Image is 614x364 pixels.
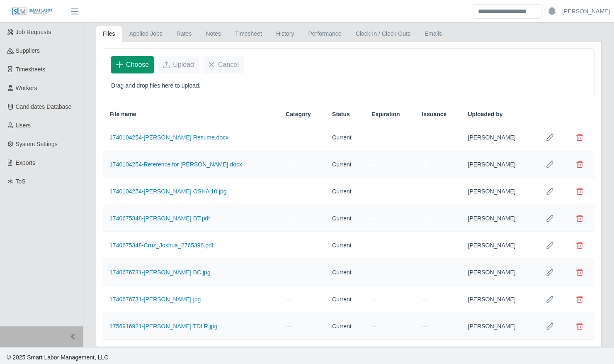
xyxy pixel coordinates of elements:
[7,354,108,361] span: © 2025 Smart Labor Management, LLC
[461,232,535,259] td: [PERSON_NAME]
[562,7,610,16] a: [PERSON_NAME]
[571,210,588,227] button: Delete file
[16,47,40,54] span: Suppliers
[109,161,242,168] a: 1740104254-Reference for [PERSON_NAME].docx
[541,237,558,254] button: Row Edit
[109,110,136,119] span: File name
[541,129,558,146] button: Row Edit
[325,232,365,259] td: Current
[332,110,350,119] span: Status
[415,205,461,232] td: —
[111,81,586,90] p: Drag and drop files here to upload.
[126,60,149,70] span: Choose
[16,122,31,129] span: Users
[571,156,588,173] button: Delete file
[417,26,449,42] a: Emails
[365,124,415,151] td: —
[348,26,417,42] a: Clock-In / Clock-Outs
[203,56,244,73] button: Cancel
[199,26,228,42] a: Notes
[541,210,558,227] button: Row Edit
[541,183,558,200] button: Row Edit
[325,178,365,205] td: Current
[269,26,301,42] a: History
[109,188,227,195] a: 1740104254-[PERSON_NAME] OSHA 10.jpg
[286,110,311,119] span: Category
[541,291,558,308] button: Row Edit
[109,323,217,330] a: 1756916921-[PERSON_NAME] TDLR.jpg
[571,264,588,281] button: Delete file
[170,26,199,42] a: Rates
[279,232,325,259] td: —
[461,259,535,286] td: [PERSON_NAME]
[279,205,325,232] td: —
[415,232,461,259] td: —
[365,313,415,340] td: —
[301,26,348,42] a: Performance
[218,60,239,70] span: Cancel
[571,318,588,335] button: Delete file
[541,318,558,335] button: Row Edit
[365,205,415,232] td: —
[109,242,214,249] a: 1740675348-Cruz_Joshua_2765396.pdf
[365,151,415,178] td: —
[415,178,461,205] td: —
[325,124,365,151] td: Current
[541,264,558,281] button: Row Edit
[325,205,365,232] td: Current
[16,178,26,185] span: ToS
[415,286,461,313] td: —
[365,232,415,259] td: —
[415,313,461,340] td: —
[228,26,269,42] a: Timesheet
[16,159,35,166] span: Exports
[571,129,588,146] button: Delete file
[461,313,535,340] td: [PERSON_NAME]
[16,141,58,147] span: System Settings
[461,151,535,178] td: [PERSON_NAME]
[279,313,325,340] td: —
[173,60,194,70] span: Upload
[541,156,558,173] button: Row Edit
[325,286,365,313] td: Current
[12,7,53,16] img: SLM Logo
[16,85,37,91] span: Workers
[461,178,535,205] td: [PERSON_NAME]
[371,110,400,119] span: Expiration
[96,26,122,42] a: Files
[415,259,461,286] td: —
[461,124,535,151] td: [PERSON_NAME]
[158,56,199,73] button: Upload
[461,205,535,232] td: [PERSON_NAME]
[473,4,541,19] input: Search
[16,66,46,73] span: Timesheets
[279,178,325,205] td: —
[415,124,461,151] td: —
[461,286,535,313] td: [PERSON_NAME]
[571,183,588,200] button: Delete file
[109,215,210,222] a: 1740675348-[PERSON_NAME] DT.pdf
[109,269,211,276] a: 1740676731-[PERSON_NAME] BC.jpg
[16,29,51,35] span: Job Requests
[415,151,461,178] td: —
[571,237,588,254] button: Delete file
[279,151,325,178] td: —
[16,103,72,110] span: Candidates Database
[325,259,365,286] td: Current
[365,286,415,313] td: —
[571,291,588,308] button: Delete file
[122,26,170,42] a: Applied Jobs
[325,151,365,178] td: Current
[109,134,228,141] a: 1740104254-[PERSON_NAME] Resume.docx
[325,313,365,340] td: Current
[365,259,415,286] td: —
[422,110,447,119] span: Issuance
[279,259,325,286] td: —
[279,124,325,151] td: —
[468,110,502,119] span: Uploaded by
[279,286,325,313] td: —
[111,56,154,73] button: Choose
[365,178,415,205] td: —
[109,296,201,303] a: 1740676731-[PERSON_NAME].jpg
